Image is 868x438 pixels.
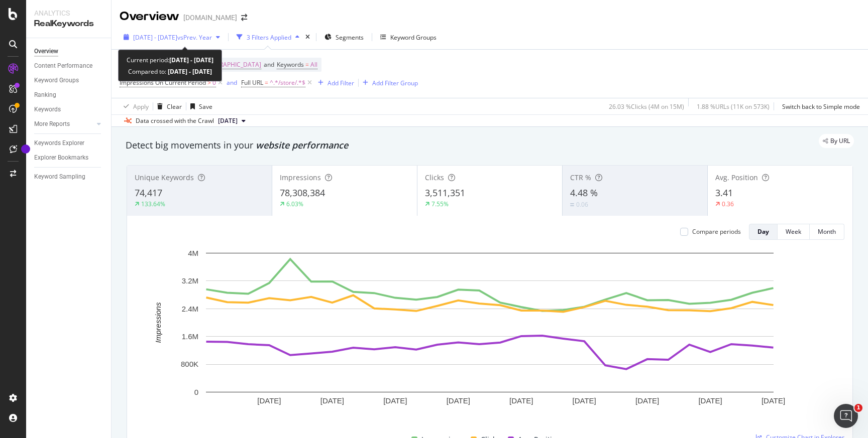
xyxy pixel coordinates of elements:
[778,224,810,240] button: Week
[136,116,214,125] div: Data crossed with the Crawl
[34,104,61,115] div: Keywords
[227,78,237,87] button: and
[34,75,79,86] div: Keyword Groups
[199,102,212,111] div: Save
[447,396,470,405] text: [DATE]
[286,200,303,208] div: 6.03%
[200,58,261,72] span: [GEOGRAPHIC_DATA]
[280,187,325,199] span: 78,308,384
[698,396,722,405] text: [DATE]
[241,78,263,87] span: Full URL
[207,78,211,87] span: >
[133,33,177,42] span: [DATE] - [DATE]
[182,305,198,313] text: 2.4M
[34,104,104,115] a: Keywords
[34,90,104,100] a: Ranking
[372,79,418,87] div: Add Filter Group
[692,227,741,236] div: Compare periods
[314,77,354,89] button: Add Filter
[34,153,104,163] a: Explorer Bookmarks
[431,200,449,208] div: 7.55%
[34,90,56,100] div: Ranking
[818,227,836,236] div: Month
[34,138,84,149] div: Keywords Explorer
[854,404,862,412] span: 1
[257,396,281,405] text: [DATE]
[280,173,321,182] span: Impressions
[34,8,103,18] div: Analytics
[609,102,684,111] div: 26.03 % Clicks ( 4M on 15M )
[390,33,437,42] div: Keyword Groups
[120,78,206,87] span: Impressions On Current Period
[133,102,149,111] div: Apply
[570,173,591,182] span: CTR %
[135,187,162,199] span: 74,417
[21,144,30,154] div: Tooltip anchor
[383,396,407,405] text: [DATE]
[570,187,598,199] span: 4.48 %
[214,115,250,127] button: [DATE]
[34,61,92,71] div: Content Performance
[635,396,659,405] text: [DATE]
[167,102,182,111] div: Clear
[166,67,212,76] b: [DATE] - [DATE]
[154,302,162,343] text: Impressions
[715,187,733,199] span: 3.41
[320,29,368,45] button: Segments
[135,248,844,422] svg: A chart.
[757,227,769,236] div: Day
[181,360,198,368] text: 800K
[786,227,801,236] div: Week
[34,46,58,57] div: Overview
[182,276,198,285] text: 3.2M
[177,33,212,42] span: vs Prev. Year
[34,153,88,163] div: Explorer Bookmarks
[715,173,758,182] span: Avg. Position
[310,58,317,72] span: All
[830,138,850,144] span: By URL
[120,29,224,45] button: [DATE] - [DATE]vsPrev. Year
[120,98,149,114] button: Apply
[247,33,291,42] div: 3 Filters Applied
[305,60,309,69] span: =
[328,79,354,87] div: Add Filter
[782,102,860,111] div: Switch back to Simple mode
[34,75,104,86] a: Keyword Groups
[241,14,247,21] div: arrow-right-arrow-left
[573,396,596,405] text: [DATE]
[34,119,70,129] div: More Reports
[194,388,198,396] text: 0
[135,173,194,182] span: Unique Keywords
[188,249,198,257] text: 4M
[34,119,94,129] a: More Reports
[778,98,860,114] button: Switch back to Simple mode
[34,138,104,149] a: Keywords Explorer
[570,203,574,206] img: Equal
[34,61,104,71] a: Content Performance
[320,396,344,405] text: [DATE]
[819,134,854,148] div: legacy label
[34,46,104,57] a: Overview
[749,224,778,240] button: Day
[697,102,770,111] div: 1.88 % URLs ( 11K on 573K )
[34,18,103,30] div: RealKeywords
[141,200,165,208] div: 133.64%
[218,116,238,125] span: 2025 Aug. 16th
[212,76,216,90] span: 0
[576,200,588,209] div: 0.06
[425,187,465,199] span: 3,511,351
[233,29,303,45] button: 3 Filters Applied
[722,200,734,208] div: 0.36
[227,78,237,87] div: and
[303,32,312,42] div: times
[762,396,785,405] text: [DATE]
[153,98,182,114] button: Clear
[336,33,364,42] span: Segments
[34,172,104,182] a: Keyword Sampling
[376,29,441,45] button: Keyword Groups
[182,332,198,341] text: 1.6M
[277,60,304,69] span: Keywords
[270,76,305,90] span: ^.*/store/.*$
[186,98,212,114] button: Save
